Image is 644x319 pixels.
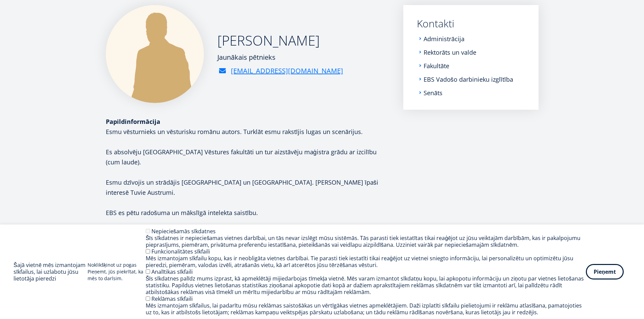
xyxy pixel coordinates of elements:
a: Senāts [424,89,443,96]
a: Kontakti [417,19,525,29]
font: Šajā vietnē mēs izmantojam sīkfailus, lai uzlabotu jūsu lietotāja pieredzi [14,261,86,282]
font: Mēs izmantojam sīkfailu kopu, kas ir neobligāta vietnes darbībai. Tie parasti tiek iestatīti tika... [146,255,573,269]
font: Noklikšķinot uz pogas Pieņemt, jūs piekrītat, ka mēs to darīsim. [88,262,143,282]
font: Reklāmas sīkfaili [151,295,193,302]
font: Esmu dzīvojis un strādājis [GEOGRAPHIC_DATA] un [GEOGRAPHIC_DATA]. [PERSON_NAME] īpaši interesē T... [106,178,378,196]
a: Rektorāts un valde [424,49,476,56]
a: [EMAIL_ADDRESS][DOMAIN_NAME] [231,66,343,76]
font: Jaunākais pētnieks [217,53,276,62]
font: Mēs izmantojam sīkfailus, lai padarītu mūsu reklāmas saistošākas un vērtīgākas vietnes apmeklētāj... [146,302,582,316]
font: [EMAIL_ADDRESS][DOMAIN_NAME] [231,66,343,75]
a: Administrācija [424,35,464,42]
font: EBS es pētu radošuma un mākslīgā intelekta saistību. [106,209,258,217]
font: Papildinformācija [106,117,160,126]
font: Šīs sīkdatnes palīdz mums izprast, kā apmeklētāji mijiedarbojas tīmekļa vietnē. Mēs varam izmanto... [146,275,584,296]
font: Esmu vēsturnieks un vēsturisku romānu autors. Turklāt esmu rakstījis lugas un scenārijus. [106,128,363,136]
font: Administrācija [424,35,464,43]
a: EBS Vadošo darbinieku izglītība [424,76,513,83]
font: Analītikas sīkfaili [151,268,193,275]
font: Fakultāte [424,62,449,70]
img: a [106,5,204,103]
font: Nepieciešamās sīkdatnes [151,228,216,235]
font: Senāts [424,89,443,97]
font: Es absolvēju [GEOGRAPHIC_DATA] Vēstures fakultāti un tur aizstāvēju maģistra grādu ar izcilību (c... [106,148,377,166]
font: [PERSON_NAME] [217,31,320,50]
font: Šīs sīkdatnes ir nepieciešamas vietnes darbībai, un tās nevar izslēgt mūsu sistēmās. Tās parasti ... [146,234,581,248]
font: EBS Vadošo darbinieku izglītība [424,75,513,83]
button: Pieņemt [586,264,624,280]
font: Funkcionalitātes sīkfaili [151,248,210,255]
font: Pieņemt [594,268,616,275]
a: Fakultāte [424,62,449,69]
font: Kontakti [417,17,454,30]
